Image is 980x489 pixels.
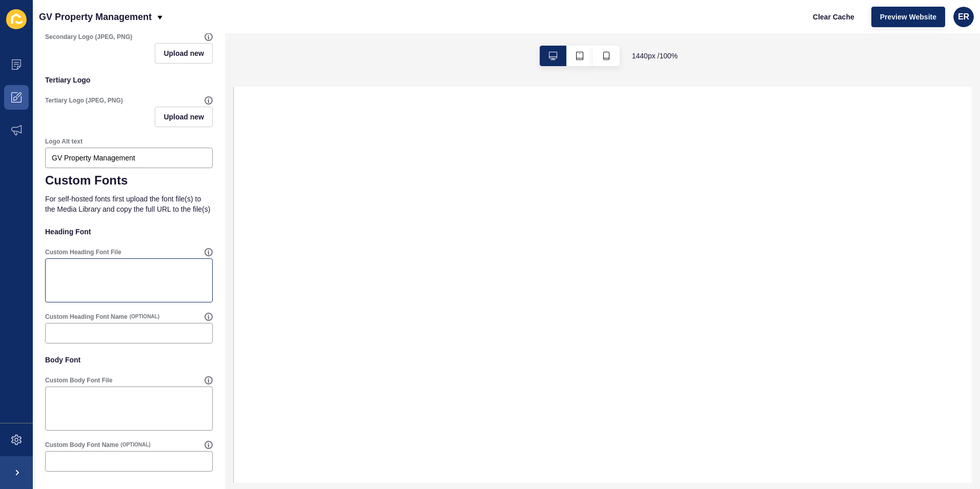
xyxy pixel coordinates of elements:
label: Custom Body Font File [45,376,112,384]
span: 1440 px / 100 % [632,51,678,61]
p: Heading Font [45,220,213,243]
label: Custom Heading Font Name [45,313,128,321]
p: GV Property Management [39,4,152,30]
button: Clear Cache [804,7,863,27]
label: Tertiary Logo (JPEG, PNG) [45,96,123,105]
h1: Custom Fonts [45,173,213,188]
label: Logo Alt text [45,137,83,146]
span: Preview Website [880,12,936,22]
span: (OPTIONAL) [130,313,159,320]
label: Secondary Logo (JPEG, PNG) [45,33,132,41]
button: Upload new [155,107,213,127]
span: Upload new [164,48,204,58]
p: Tertiary Logo [45,69,213,91]
label: Custom Heading Font File [45,248,121,256]
span: ER [958,12,969,22]
label: Custom Body Font Name [45,441,118,449]
p: For self-hosted fonts first upload the font file(s) to the Media Library and copy the full URL to... [45,188,213,220]
span: (OPTIONAL) [120,441,150,449]
button: Upload new [155,43,213,64]
span: Clear Cache [813,12,854,22]
button: Preview Website [871,7,945,27]
p: Body Font [45,349,213,371]
span: Upload new [164,112,204,122]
